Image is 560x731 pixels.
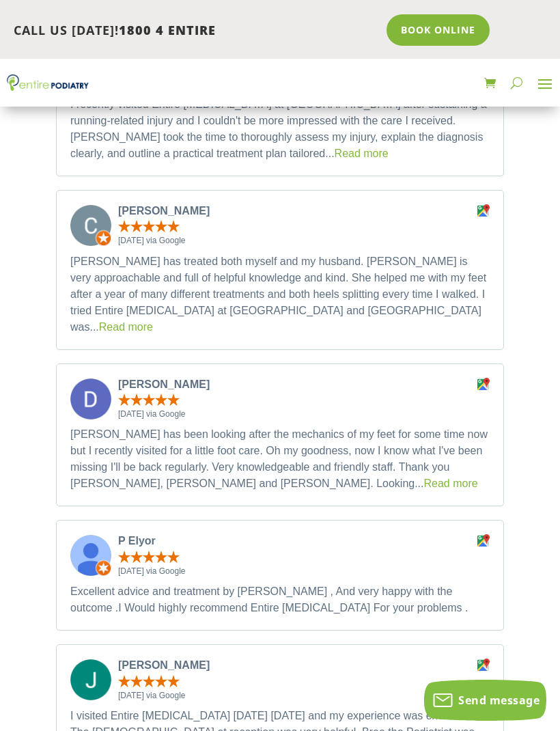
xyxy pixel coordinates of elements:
[14,22,377,40] p: CALL US [DATE]!
[119,22,216,38] span: 1800 4 ENTIRE
[70,426,490,492] p: [PERSON_NAME] has been looking after the mechanics of my feet for some time now but I recently vi...
[387,14,490,46] a: Book Online
[118,566,490,577] span: [DATE] via Google
[70,96,490,162] p: I recently visited Entire [MEDICAL_DATA] at [GEOGRAPHIC_DATA] after sustaining a running-related ...
[335,148,389,159] a: Read more
[118,204,469,219] h3: [PERSON_NAME]
[118,409,490,420] span: [DATE] via Google
[118,659,469,673] h3: [PERSON_NAME]
[118,220,180,232] span: Rated 5
[118,675,180,687] span: Rated 5
[118,534,469,549] h3: P Elyor
[118,378,469,392] h3: [PERSON_NAME]
[118,551,180,563] span: Rated 5
[424,478,478,489] a: Read more
[70,253,490,335] p: [PERSON_NAME] has treated both myself and my husband. [PERSON_NAME] is very approachable and full...
[118,394,180,406] span: Rated 5
[118,691,490,702] span: [DATE] via Google
[70,583,490,616] p: Excellent advice and treatment by [PERSON_NAME] , And very happy with the outcome .I Would highly...
[424,680,546,721] button: Send message
[99,321,153,333] a: Read more
[458,693,540,708] span: Send message
[118,236,490,247] span: [DATE] via Google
